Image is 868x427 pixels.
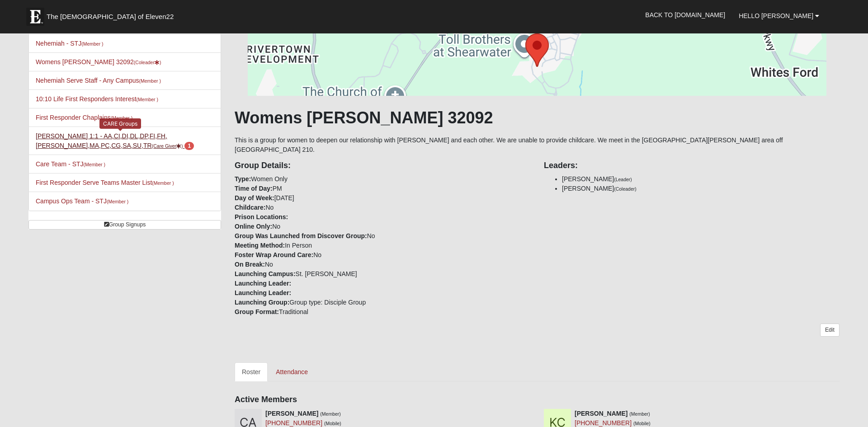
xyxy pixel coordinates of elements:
[562,174,840,184] li: [PERSON_NAME]
[26,8,44,26] img: Eleven22 logo
[235,308,279,315] strong: Group Format:
[235,223,272,230] strong: Online Only:
[36,197,128,205] a: Campus Ops Team - STJ(Member )
[36,114,132,121] a: First Responder Chaplains(Member )
[36,58,161,66] a: Womens [PERSON_NAME] 32092(Coleader)
[269,362,315,381] a: Attendance
[36,132,194,149] a: [PERSON_NAME] 1:1 - AA,CI,DI,DL,DP,FI,FH,[PERSON_NAME],MA,PC,CG,SA,SU,TR(Care Giver) 1
[732,5,826,27] a: Hello [PERSON_NAME]
[47,12,174,21] span: The [DEMOGRAPHIC_DATA] of Eleven22
[84,162,105,167] small: (Member )
[99,118,141,129] div: CARE Groups
[107,199,128,204] small: (Member )
[614,186,637,192] small: (Coleader)
[235,299,289,306] strong: Launching Group:
[36,40,104,47] a: Nehemiah - STJ(Member )
[739,12,813,19] span: Hello [PERSON_NAME]
[152,143,183,149] small: (Care Giver )
[152,180,174,186] small: (Member )
[235,213,288,221] strong: Prison Locations:
[134,60,161,65] small: (Coleader )
[36,95,158,103] a: 10:10 Life First Responders Interest(Member )
[228,155,537,317] div: Women Only PM [DATE] No No No In Person No No St. [PERSON_NAME] Group type: Disciple Group Tradit...
[235,289,291,296] strong: Launching Leader:
[81,41,103,47] small: (Member )
[235,261,265,268] strong: On Break:
[265,410,318,417] strong: [PERSON_NAME]
[575,410,627,417] strong: [PERSON_NAME]
[235,280,291,287] strong: Launching Leader:
[36,160,105,168] a: Care Team - STJ(Member )
[36,77,161,84] a: Nehemiah Serve Staff - Any Campus(Member )
[562,184,840,193] li: [PERSON_NAME]
[614,177,632,182] small: (Leader)
[235,185,273,192] strong: Time of Day:
[139,78,161,84] small: (Member )
[235,161,530,171] h4: Group Details:
[235,204,265,211] strong: Childcare:
[638,4,732,26] a: Back to [DOMAIN_NAME]
[22,3,203,26] a: The [DEMOGRAPHIC_DATA] of Eleven22
[820,324,840,337] a: Edit
[235,108,840,127] h1: Womens [PERSON_NAME] 32092
[544,161,840,171] h4: Leaders:
[28,220,221,230] a: Group Signups
[235,362,268,381] a: Roster
[235,194,274,202] strong: Day of Week:
[235,175,251,183] strong: Type:
[184,142,194,150] span: number of pending members
[137,97,158,102] small: (Member )
[235,270,296,277] strong: Launching Campus:
[36,179,174,186] a: First Responder Serve Teams Master List(Member )
[235,242,285,249] strong: Meeting Method:
[235,251,313,258] strong: Foster Wrap Around Care:
[111,115,132,121] small: (Member )
[235,232,367,239] strong: Group Was Launched from Discover Group:
[235,395,840,405] h4: Active Members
